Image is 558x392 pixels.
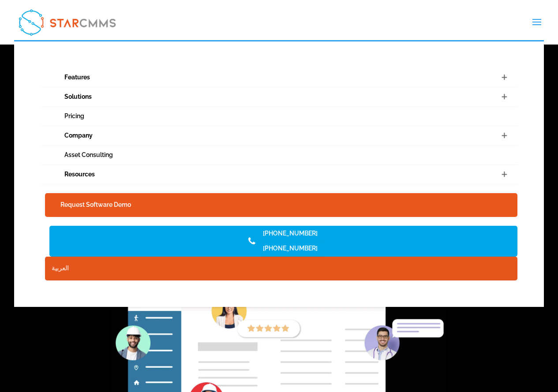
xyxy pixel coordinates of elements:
[41,126,518,146] a: Company
[45,257,518,280] a: العربية
[41,87,518,107] a: Solutions
[411,297,558,392] iframe: Chat Widget
[41,146,518,165] a: Asset Consulting
[260,241,323,256] a: [PHONE_NUMBER]
[54,193,509,217] a: Request Software Demo
[41,68,518,87] a: Features
[260,226,323,241] a: [PHONE_NUMBER]
[41,165,518,184] a: Resources
[14,5,120,40] img: StarCMMS
[41,107,518,126] a: Pricing
[411,297,558,392] div: أداة الدردشة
